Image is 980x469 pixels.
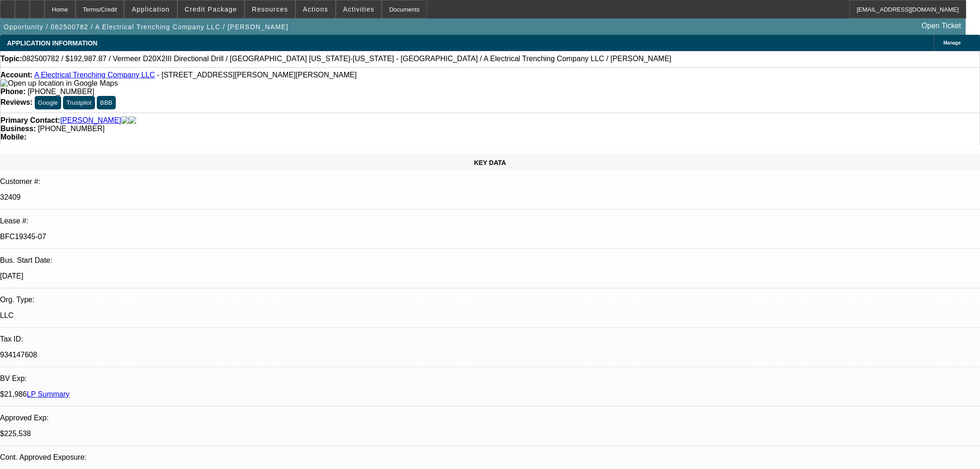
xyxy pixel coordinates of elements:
[63,96,94,109] button: Trustpilot
[35,96,61,109] button: Google
[0,125,36,133] strong: Business:
[943,40,961,45] span: Manage
[27,390,69,398] a: LP Summary
[157,71,357,79] span: - [STREET_ADDRESS][PERSON_NAME][PERSON_NAME]
[474,159,506,166] span: KEY DATA
[125,0,176,18] button: Application
[0,133,26,141] strong: Mobile:
[22,55,672,63] span: 082500782 / $192,987.87 / Vermeer D20X2III Directional Drill / [GEOGRAPHIC_DATA] [US_STATE]-[US_S...
[7,39,97,47] span: APPLICATION INFORMATION
[0,79,118,88] img: Open up location in Google Maps
[296,0,335,18] button: Actions
[132,6,170,13] span: Application
[0,71,32,79] strong: Account:
[97,96,116,109] button: BBB
[28,88,94,95] span: [PHONE_NUMBER]
[0,116,60,125] strong: Primary Contact:
[38,125,105,133] span: [PHONE_NUMBER]
[0,98,32,106] strong: Reviews:
[0,88,25,95] strong: Phone:
[343,6,375,13] span: Activities
[918,18,965,34] a: Open Ticket
[0,55,22,63] strong: Topic:
[185,6,237,13] span: Credit Package
[178,0,244,18] button: Credit Package
[129,116,136,125] img: linkedin-icon.png
[336,0,382,18] button: Activities
[60,116,121,125] a: [PERSON_NAME]
[0,79,118,87] a: View Google Maps
[4,23,289,31] span: Opportunity / 082500782 / A Electrical Trenching Company LLC / [PERSON_NAME]
[252,6,288,13] span: Resources
[121,116,129,125] img: facebook-icon.png
[34,71,155,79] a: A Electrical Trenching Company LLC
[245,0,295,18] button: Resources
[303,6,328,13] span: Actions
